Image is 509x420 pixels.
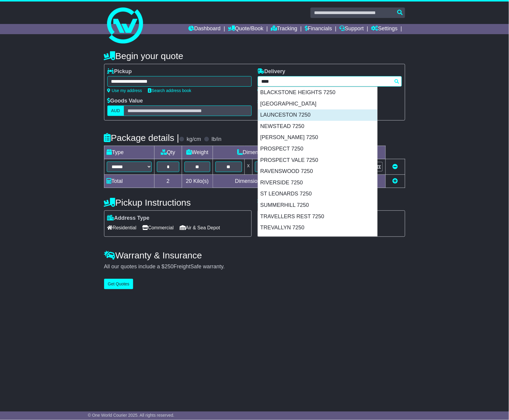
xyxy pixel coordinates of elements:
[104,264,405,270] div: All our quotes include a $ FreightSafe warranty.
[182,146,213,159] td: Weight
[258,68,286,75] label: Delivery
[258,188,377,200] div: ST LEONARDS 7250
[371,24,398,34] a: Settings
[107,106,124,116] label: AUD
[154,146,182,159] td: Qty
[258,177,377,189] div: RIVERSIDE 7250
[393,164,398,170] a: Remove this item
[258,76,402,87] typeahead: Please provide city
[148,88,191,93] a: Search address book
[182,175,213,188] td: Kilo(s)
[213,146,324,159] td: Dimensions (L x W x H)
[104,175,154,188] td: Total
[305,24,332,34] a: Financials
[340,24,364,34] a: Support
[258,132,377,143] div: [PERSON_NAME] 7250
[180,223,220,232] span: Air & Sea Depot
[154,175,182,188] td: 2
[186,178,192,184] span: 20
[228,24,263,34] a: Quote/Book
[88,413,175,418] span: © One World Courier 2025. All rights reserved.
[189,24,221,34] a: Dashboard
[104,250,405,260] h4: Warranty & Insurance
[258,121,377,132] div: NEWSTEAD 7250
[258,155,377,166] div: PROSPECT VALE 7250
[104,146,154,159] td: Type
[165,264,174,270] span: 250
[104,198,252,207] h4: Pickup Instructions
[258,211,377,222] div: TRAVELLERS REST 7250
[258,109,377,121] div: LAUNCESTON 7250
[187,136,201,143] label: kg/cm
[213,175,324,188] td: Dimensions in Centimetre(s)
[104,133,179,143] h4: Package details |
[258,143,377,155] div: PROSPECT 7250
[258,222,377,234] div: TREVALLYN 7250
[104,51,405,61] h4: Begin your quote
[258,200,377,211] div: SUMMERHILL 7250
[271,24,297,34] a: Tracking
[211,136,221,143] label: lb/in
[104,279,133,289] button: Get Quotes
[258,166,377,177] div: RAVENSWOOD 7250
[258,234,377,245] div: WAVERLEY 7250
[258,87,377,98] div: BLACKSTONE HEIGHTS 7250
[107,68,132,75] label: Pickup
[393,178,398,184] a: Add new item
[107,223,136,232] span: Residential
[244,159,252,175] td: x
[107,98,143,104] label: Goods Value
[142,223,174,232] span: Commercial
[258,98,377,110] div: [GEOGRAPHIC_DATA]
[107,215,150,222] label: Address Type
[107,88,142,93] a: Use my address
